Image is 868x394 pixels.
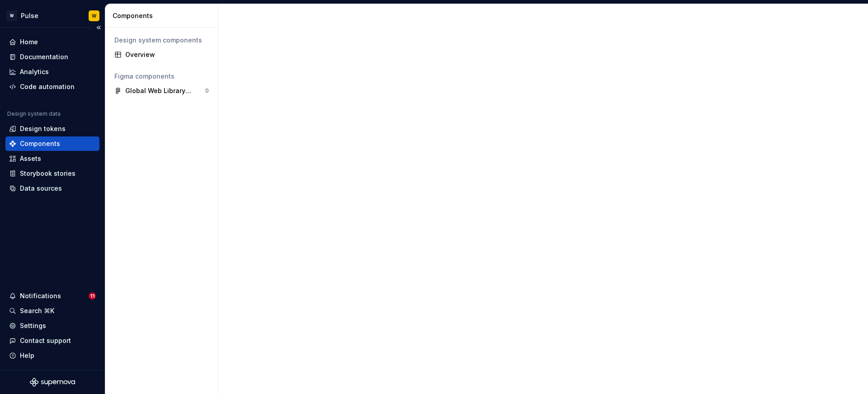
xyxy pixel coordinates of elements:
a: Analytics [5,65,99,79]
div: Storybook stories [20,169,75,178]
button: Contact support [5,333,99,348]
button: Help [5,348,99,363]
div: Components [113,11,214,20]
div: Code automation [20,82,75,91]
svg: Supernova Logo [30,378,75,387]
div: Design system data [7,110,61,117]
a: Assets [5,151,99,166]
a: Components [5,136,99,151]
div: Overview [125,50,209,59]
div: Design tokens [20,124,66,133]
a: Code automation [5,80,99,94]
button: Collapse sidebar [92,21,105,34]
a: Storybook stories [5,166,99,181]
span: 11 [89,292,96,300]
button: Search ⌘K [5,304,99,318]
div: Settings [20,321,46,330]
div: Search ⌘K [20,306,54,315]
a: Overview [111,47,212,62]
div: Assets [20,154,41,163]
a: Home [5,35,99,49]
div: W [6,10,17,21]
div: Data sources [20,184,62,193]
a: Settings [5,319,99,333]
div: Pulse [21,11,38,20]
a: Global Web Library (WIP - Do not use!)0 [111,84,212,98]
button: Notifications11 [5,289,99,303]
a: Documentation [5,50,99,64]
div: Figma components [114,72,209,81]
a: Design tokens [5,122,99,136]
div: W [92,12,96,19]
div: 0 [205,87,209,94]
div: Analytics [20,67,49,76]
div: Global Web Library (WIP - Do not use!) [125,86,193,95]
div: Home [20,38,38,47]
div: Notifications [20,291,61,300]
div: Design system components [114,36,209,45]
div: Help [20,351,34,360]
button: WPulseW [2,6,103,25]
div: Components [20,139,60,148]
div: Documentation [20,52,68,61]
a: Data sources [5,181,99,196]
div: Contact support [20,336,71,345]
